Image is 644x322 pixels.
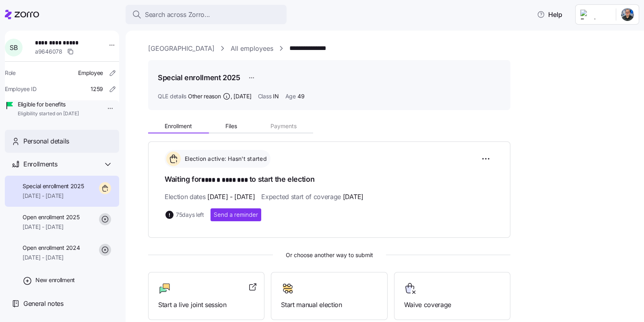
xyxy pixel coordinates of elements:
span: Payments [270,123,297,129]
span: Eligible for benefits [18,100,79,108]
span: Open enrollment 2024 [23,244,80,252]
span: Start a live joint session [158,300,254,310]
span: Or choose another way to submit [148,251,510,260]
button: Help [530,6,569,23]
h1: Waiting for to start the election [165,174,494,185]
img: 881f64db-862a-4d68-9582-1fb6ded42eab-1729177958311.jpeg [621,8,634,21]
span: S B [10,44,17,51]
span: Open enrollment 2025 [23,213,79,221]
span: Enrollment [165,123,192,129]
h1: Special enrollment 2025 [158,73,240,83]
span: Help [537,10,562,19]
span: Search across Zorro... [145,10,210,20]
span: Election dates [165,192,255,202]
img: Employer logo [580,10,609,19]
span: Other reason , [188,92,252,100]
span: Role [5,69,16,77]
a: [GEOGRAPHIC_DATA] [148,44,215,54]
span: Eligibility started on [DATE] [18,110,79,117]
span: 49 [297,92,304,100]
span: 1259 [91,85,103,93]
span: Enrollments [23,159,57,169]
span: Special enrollment 2025 [23,182,84,190]
span: Expected start of coverage [261,192,363,202]
span: [DATE] - [DATE] [23,192,84,200]
span: [DATE] - [DATE] [23,253,80,262]
span: a9646078 [35,48,62,56]
span: Waive coverage [404,300,500,310]
span: Personal details [23,136,69,146]
button: Search across Zorro... [126,5,287,24]
span: Election active: Hasn't started [182,155,267,163]
span: General notes [23,299,64,309]
span: [DATE] [233,92,251,100]
span: IN [273,92,279,100]
button: Send a reminder [211,208,261,221]
span: Files [225,123,237,129]
span: Age [285,92,296,100]
span: 75 days left [176,211,204,219]
span: New enrollment [35,276,75,284]
span: [DATE] - [DATE] [23,223,79,231]
span: Employee [78,69,103,77]
span: QLE details [158,92,186,100]
span: Employee ID [5,85,37,93]
span: Start manual election [281,300,377,310]
a: All employees [231,44,273,54]
span: [DATE] [343,192,363,202]
span: Send a reminder [214,211,258,219]
span: Class [258,92,272,100]
span: [DATE] - [DATE] [207,192,255,202]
